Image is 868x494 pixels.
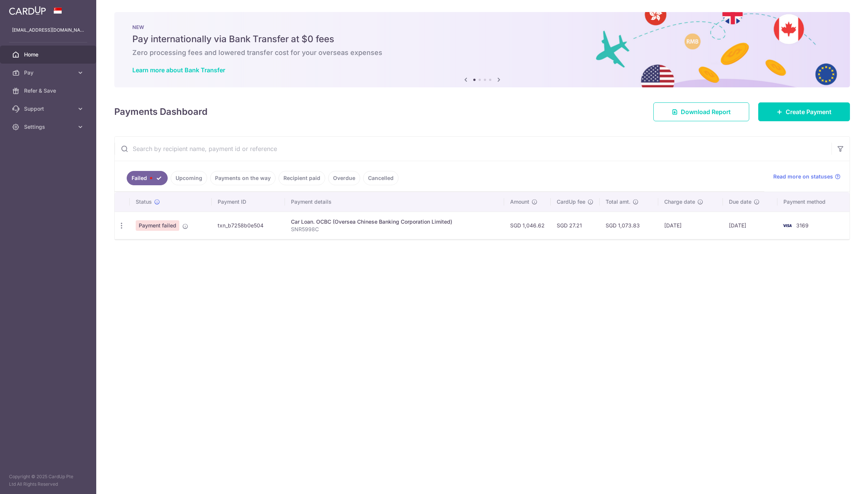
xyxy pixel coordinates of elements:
[664,198,695,206] span: Charge date
[24,123,74,131] span: Settings
[780,221,795,230] img: Bank Card
[653,102,749,121] a: Download Report
[24,51,74,58] span: Home
[9,6,46,15] img: CardUp
[127,171,168,185] a: Failed
[24,69,74,76] span: Pay
[132,33,832,45] h5: Pay internationally via Bank Transfer at $0 fees
[551,212,600,239] td: SGD 27.21
[136,220,179,231] span: Payment failed
[132,66,225,74] a: Learn more about Bank Transfer
[279,171,325,185] a: Recipient paid
[557,198,585,206] span: CardUp fee
[24,87,74,95] span: Refer & Save
[773,173,833,180] span: Read more on statuses
[114,12,850,87] img: Bank transfer banner
[291,226,498,233] p: SNR5998C
[210,171,276,185] a: Payments on the way
[132,24,832,30] p: NEW
[171,171,207,185] a: Upcoming
[24,105,74,113] span: Support
[114,105,208,119] h4: Payments Dashboard
[510,198,529,206] span: Amount
[363,171,398,185] a: Cancelled
[796,222,809,229] span: 3169
[681,107,731,116] span: Download Report
[786,107,832,116] span: Create Payment
[328,171,360,185] a: Overdue
[504,212,551,239] td: SGD 1,046.62
[723,212,777,239] td: [DATE]
[212,212,285,239] td: txn_b7258b0e504
[600,212,658,239] td: SGD 1,073.83
[132,48,832,57] h6: Zero processing fees and lowered transfer cost for your overseas expenses
[12,26,84,34] p: [EMAIL_ADDRESS][DOMAIN_NAME]
[658,212,723,239] td: [DATE]
[758,102,850,121] a: Create Payment
[291,218,498,226] div: Car Loan. OCBC (Oversea Chinese Banking Corporation Limited)
[136,198,152,206] span: Status
[773,173,841,180] a: Read more on statuses
[729,198,751,206] span: Due date
[115,137,832,161] input: Search by recipient name, payment id or reference
[212,192,285,212] th: Payment ID
[777,192,850,212] th: Payment method
[285,192,504,212] th: Payment details
[606,198,630,206] span: Total amt.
